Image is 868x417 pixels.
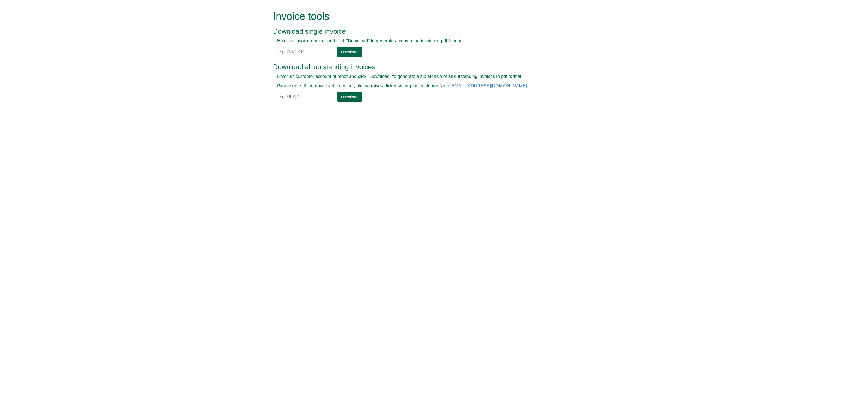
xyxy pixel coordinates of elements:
p: Please note: If the download times out, please raise a ticket stating the customer No to . [277,83,578,89]
input: e.g. INV1234 [277,48,336,56]
h1: Invoice tools [273,11,582,22]
h3: Download single invoice [273,28,582,35]
h3: Download all outstanding invoices [273,63,582,71]
input: e.g. BLA02 [277,93,336,101]
a: [EMAIL_ADDRESS][DOMAIN_NAME] [450,83,527,88]
p: Enter an invoice number and click "Download" to generate a copy of an invoice in pdf format. [277,38,578,44]
a: Download [337,47,362,57]
p: Enter an customer account number and click "Download" to generate a zip archive of all outstandin... [277,74,578,80]
a: Download [337,92,362,102]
